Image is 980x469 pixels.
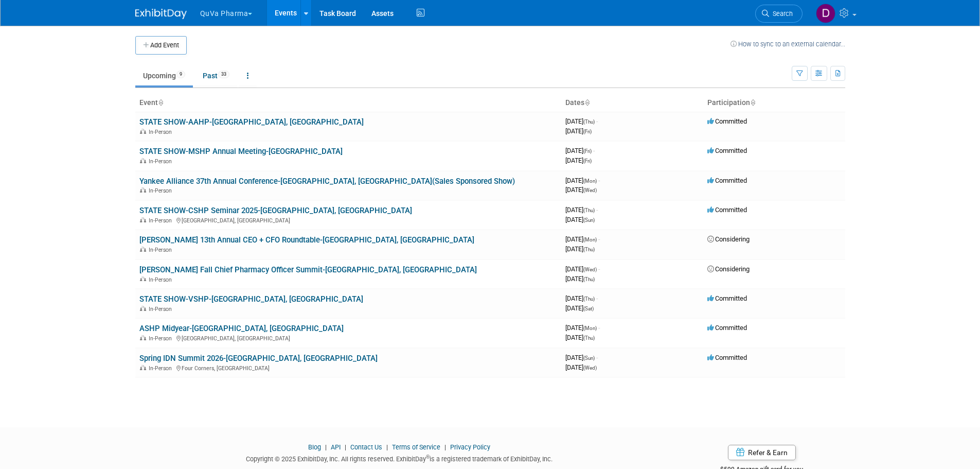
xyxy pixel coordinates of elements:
[583,365,597,371] span: (Wed)
[323,443,329,451] span: |
[442,443,449,451] span: |
[583,217,595,223] span: (Sun)
[707,265,750,273] span: Considering
[707,235,750,243] span: Considering
[139,117,364,127] a: STATE SHOW-AAHP-[GEOGRAPHIC_DATA], [GEOGRAPHIC_DATA]
[426,454,430,460] sup: ®
[140,365,146,370] img: In-Person Event
[139,294,363,304] a: STATE SHOW-VSHP-[GEOGRAPHIC_DATA], [GEOGRAPHIC_DATA]
[139,265,477,274] a: [PERSON_NAME] Fall Chief Pharmacy Officer Summit-[GEOGRAPHIC_DATA], [GEOGRAPHIC_DATA]
[149,187,175,194] span: In-Person
[583,355,595,361] span: (Sun)
[149,365,175,372] span: In-Person
[565,235,600,243] span: [DATE]
[565,127,592,135] span: [DATE]
[565,294,598,302] span: [DATE]
[135,66,193,85] a: Upcoming9
[565,117,598,125] span: [DATE]
[149,158,175,165] span: In-Person
[707,354,747,361] span: Committed
[149,129,175,135] span: In-Person
[158,98,163,107] a: Sort by Event Name
[730,40,845,48] a: How to sync to an external calendar...
[703,94,845,112] th: Participation
[140,276,146,282] img: In-Person Event
[598,324,600,332] span: -
[707,324,747,332] span: Committed
[750,98,755,107] a: Sort by Participation Type
[139,235,474,245] a: [PERSON_NAME] 13th Annual CEO + CFO Roundtable-[GEOGRAPHIC_DATA], [GEOGRAPHIC_DATA]
[565,147,595,154] span: [DATE]
[565,157,592,164] span: [DATE]
[728,445,796,460] a: Refer & Earn
[135,452,664,464] div: Copyright © 2025 ExhibitDay, Inc. All rights reserved. ExhibitDay is a registered trademark of Ex...
[565,275,595,283] span: [DATE]
[139,177,515,186] a: Yankee Alliance 37th Annual Conference-[GEOGRAPHIC_DATA], [GEOGRAPHIC_DATA](Sales Sponsored Show)
[583,276,595,282] span: (Thu)
[755,5,803,23] a: Search
[384,443,390,451] span: |
[583,129,592,134] span: (Fri)
[583,335,595,341] span: (Thu)
[598,265,600,273] span: -
[584,98,590,107] a: Sort by Start Date
[565,304,594,312] span: [DATE]
[596,206,598,214] span: -
[140,158,146,163] img: In-Person Event
[565,324,600,332] span: [DATE]
[149,217,175,224] span: In-Person
[565,334,595,341] span: [DATE]
[140,335,146,340] img: In-Person Event
[140,217,146,222] img: In-Person Event
[598,235,600,243] span: -
[149,306,175,312] span: In-Person
[583,207,595,213] span: (Thu)
[583,325,597,331] span: (Mon)
[392,443,440,451] a: Terms of Service
[583,237,597,242] span: (Mon)
[176,71,185,78] span: 9
[593,147,595,154] span: -
[140,306,146,311] img: In-Person Event
[565,177,600,184] span: [DATE]
[707,294,747,302] span: Committed
[140,129,146,134] img: In-Person Event
[139,334,557,342] div: [GEOGRAPHIC_DATA], [GEOGRAPHIC_DATA]
[135,94,561,112] th: Event
[450,443,490,451] a: Privacy Policy
[565,265,600,273] span: [DATE]
[135,36,187,55] button: Add Event
[139,354,378,363] a: Spring IDN Summit 2026-[GEOGRAPHIC_DATA], [GEOGRAPHIC_DATA]
[140,247,146,252] img: In-Person Event
[139,206,412,215] a: STATE SHOW-CSHP Seminar 2025-[GEOGRAPHIC_DATA], [GEOGRAPHIC_DATA]
[596,294,598,302] span: -
[139,147,343,156] a: STATE SHOW-MSHP Annual Meeting-[GEOGRAPHIC_DATA]
[195,66,237,85] a: Past33
[149,335,175,342] span: In-Person
[596,117,598,125] span: -
[583,267,597,272] span: (Wed)
[565,186,597,194] span: [DATE]
[707,177,747,184] span: Committed
[149,276,175,283] span: In-Person
[561,94,703,112] th: Dates
[135,9,187,19] img: ExhibitDay
[149,247,175,253] span: In-Person
[308,443,321,451] a: Blog
[565,216,595,223] span: [DATE]
[707,147,747,154] span: Committed
[218,71,229,78] span: 33
[707,117,747,125] span: Committed
[583,148,592,154] span: (Fri)
[583,178,597,184] span: (Mon)
[139,324,344,333] a: ASHP Midyear-[GEOGRAPHIC_DATA], [GEOGRAPHIC_DATA]
[342,443,349,451] span: |
[139,216,557,224] div: [GEOGRAPHIC_DATA], [GEOGRAPHIC_DATA]
[598,177,600,184] span: -
[583,247,595,252] span: (Thu)
[140,187,146,193] img: In-Person Event
[596,354,598,361] span: -
[565,206,598,214] span: [DATE]
[350,443,382,451] a: Contact Us
[565,245,595,253] span: [DATE]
